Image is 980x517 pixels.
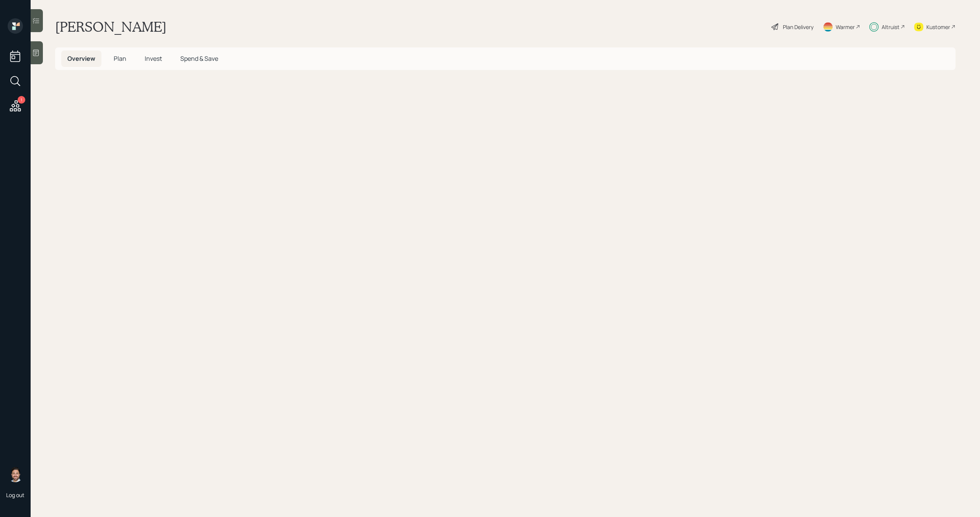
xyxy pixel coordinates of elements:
img: michael-russo-headshot.png [8,467,23,482]
h1: [PERSON_NAME] [55,18,167,35]
div: Kustomer [926,23,950,31]
span: Overview [67,54,95,63]
div: Warmer [836,23,855,31]
span: Invest [145,54,162,63]
span: Spend & Save [180,54,218,63]
div: Plan Delivery [783,23,813,31]
div: Log out [6,491,24,499]
div: Altruist [882,23,900,31]
span: Plan [114,54,126,63]
div: 1 [18,96,25,104]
